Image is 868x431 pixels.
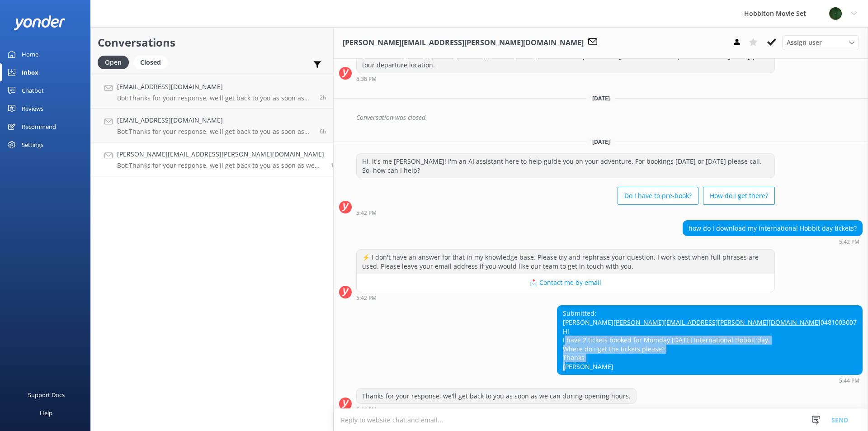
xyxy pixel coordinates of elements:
div: Support Docs [28,386,65,404]
div: Home [22,45,38,63]
button: How do I get there? [703,187,775,205]
img: yonder-white-logo.png [14,15,66,30]
img: 34-1625720359.png [829,7,842,20]
h4: [EMAIL_ADDRESS][DOMAIN_NAME] [117,115,313,125]
button: Do I have to pre-book? [618,187,698,205]
a: [PERSON_NAME][EMAIL_ADDRESS][PERSON_NAME][DOMAIN_NAME]Bot:Thanks for your response, we'll get bac... [91,142,333,176]
div: Submitted: [PERSON_NAME] 0481003007 Hi I have 2 tickets booked for Momday [DATE] International Ho... [557,306,862,374]
span: Sep 16 2025 05:08am (UTC +12:00) Pacific/Auckland [320,128,326,135]
div: how do i download my international Hobbit day tickets? [683,221,862,236]
div: Sep 15 2025 05:44pm (UTC +12:00) Pacific/Auckland [356,406,637,412]
div: Aug 12 2025 06:38pm (UTC +12:00) Pacific/Auckland [356,76,775,82]
div: Closed [133,56,168,69]
span: Sep 16 2025 09:10am (UTC +12:00) Pacific/Auckland [320,94,326,101]
div: Reviews [22,99,43,118]
p: Bot: Thanks for your response, we'll get back to you as soon as we can during opening hours. [117,94,313,102]
strong: 5:42 PM [356,210,377,216]
div: Sep 15 2025 05:44pm (UTC +12:00) Pacific/Auckland [557,377,863,384]
h4: [PERSON_NAME][EMAIL_ADDRESS][PERSON_NAME][DOMAIN_NAME] [117,149,324,159]
strong: 5:42 PM [356,295,377,301]
div: Conversation was closed. [356,110,863,125]
div: Chatbot [22,81,44,99]
div: Hi, it's me [PERSON_NAME]! I'm an AI assistant here to help guide you on your adventure. For book... [357,154,774,178]
span: [DATE] [587,138,615,146]
span: Assign user [787,38,822,47]
button: 📩 Contact me by email [357,274,774,292]
strong: 5:44 PM [356,407,377,412]
div: 2025-08-14T02:46:22.169 [339,110,863,125]
div: Sep 15 2025 05:42pm (UTC +12:00) Pacific/Auckland [683,238,863,245]
span: Sep 15 2025 05:44pm (UTC +12:00) Pacific/Auckland [331,161,341,169]
a: Closed [133,57,172,67]
div: Assign User [782,35,859,50]
strong: 6:38 PM [356,76,377,82]
h3: [PERSON_NAME][EMAIL_ADDRESS][PERSON_NAME][DOMAIN_NAME] [343,37,584,49]
h4: [EMAIL_ADDRESS][DOMAIN_NAME] [117,82,313,92]
div: ⚡ I don't have an answer for that in my knowledge base. Please try and rephrase your question, I ... [357,250,774,274]
h2: Conversations [98,34,326,51]
div: Help [40,404,52,422]
div: Sep 15 2025 05:42pm (UTC +12:00) Pacific/Auckland [356,294,775,301]
a: [EMAIL_ADDRESS][DOMAIN_NAME]Bot:Thanks for your response, we'll get back to you as soon as we can... [91,75,333,109]
a: Open [98,57,133,67]
a: [EMAIL_ADDRESS][DOMAIN_NAME]Bot:Thanks for your response, we'll get back to you as soon as we can... [91,109,333,142]
div: Open [98,56,129,69]
div: Settings [22,136,43,154]
strong: 5:44 PM [839,378,859,384]
div: Recommend [22,118,56,136]
a: [PERSON_NAME][EMAIL_ADDRESS][PERSON_NAME][DOMAIN_NAME] [613,318,821,327]
div: Thanks for your response, we'll get back to you as soon as we can during opening hours. [357,388,636,404]
div: Sep 15 2025 05:42pm (UTC +12:00) Pacific/Auckland [356,209,775,216]
p: Bot: Thanks for your response, we'll get back to you as soon as we can during opening hours. [117,161,324,170]
span: [DATE] [587,95,615,102]
p: Bot: Thanks for your response, we'll get back to you as soon as we can during opening hours. [117,128,313,136]
strong: 5:42 PM [839,239,859,245]
div: Inbox [22,63,38,81]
